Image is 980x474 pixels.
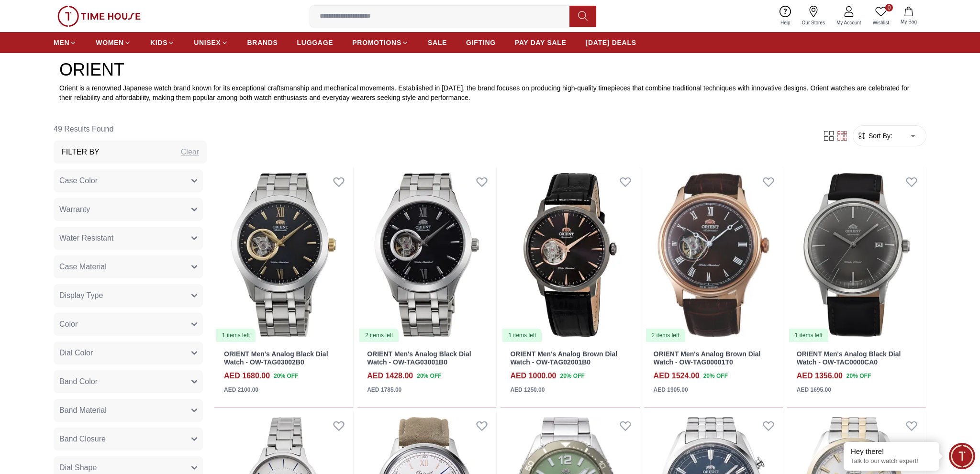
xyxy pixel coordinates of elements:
[54,428,203,451] button: Band Closure
[654,386,688,394] div: AED 1905.00
[54,38,69,47] span: MEN
[61,146,100,158] h3: Filter By
[194,38,221,47] span: UNISEX
[54,255,203,278] button: Case Material
[775,4,796,28] a: Help
[59,60,921,79] h2: ORIENT
[54,118,207,141] h6: 49 Results Found
[510,350,617,366] a: ORIENT Men's Analog Brown Dial Watch - OW-TAG02001B0
[895,5,923,27] button: My Bag
[867,4,895,28] a: 0Wishlist
[428,38,447,47] span: SALE
[274,372,298,380] span: 20 % OFF
[59,376,98,387] span: Band Color
[501,167,639,343] img: ORIENT Men's Analog Brown Dial Watch - OW-TAG02001B0
[224,370,270,382] h4: AED 1680.00
[502,329,542,342] div: 1 items left
[560,372,584,380] span: 20 % OFF
[789,329,828,342] div: 1 items left
[515,34,567,51] a: PAY DAY SALE
[214,167,353,342] img: ORIENT Men's Analog Black Dial Watch - OW-TAG03002B0
[150,38,167,47] span: KIDS
[96,34,131,51] a: WOMEN
[54,370,203,393] button: Band Color
[867,131,892,141] span: Sort By:
[181,146,199,158] div: Clear
[949,443,975,469] div: Chat Widget
[869,19,893,26] span: Wishlist
[59,433,106,445] span: Band Closure
[510,370,556,382] h4: AED 1000.00
[57,6,141,27] img: ...
[428,34,447,51] a: SALE
[359,329,399,342] div: 2 items left
[194,34,228,51] a: UNISEX
[367,386,401,394] div: AED 1785.00
[466,38,496,47] span: GIFTING
[59,261,107,273] span: Case Material
[247,34,278,51] a: BRANDS
[787,167,926,343] img: ORIENT Men's Analog Black Dial Watch - OW-TAC0000CA0
[54,34,77,51] a: MEN
[501,167,639,343] a: ORIENT Men's Analog Brown Dial Watch - OW-TAG02001B01 items left
[586,34,636,51] a: [DATE] DEALS
[510,386,545,394] div: AED 1250.00
[357,167,496,343] img: ORIENT Men's Analog Black Dial Watch - OW-TAG03001B0
[857,131,892,141] button: Sort By:
[54,227,203,250] button: Water Resistant
[367,350,471,366] a: ORIENT Men's Analog Black Dial Watch - OW-TAG03001B0
[851,457,932,465] p: Talk to our watch expert!
[777,19,794,26] span: Help
[797,350,901,366] a: ORIENT Men's Analog Black Dial Watch - OW-TAC0000CA0
[54,169,203,192] button: Case Color
[703,372,728,380] span: 20 % OFF
[54,399,203,422] button: Band Material
[214,167,353,342] a: ORIENT Men's Analog Black Dial Watch - OW-TAG03002B01 items left
[417,372,441,380] span: 20 % OFF
[224,386,258,394] div: AED 2100.00
[352,38,401,47] span: PROMOTIONS
[297,38,334,47] span: LUGGAGE
[216,329,256,342] div: 1 items left
[297,34,334,51] a: LUGGAGE
[59,232,113,244] span: Water Resistant
[352,34,409,51] a: PROMOTIONS
[96,38,124,47] span: WOMEN
[367,370,413,382] h4: AED 1428.00
[59,462,97,474] span: Dial Shape
[897,18,921,25] span: My Bag
[357,167,496,343] a: ORIENT Men's Analog Black Dial Watch - OW-TAG03001B02 items left
[54,284,203,307] button: Display Type
[59,347,93,359] span: Dial Color
[59,83,921,102] p: Orient is a renowned Japanese watch brand known for its exceptional craftsmanship and mechanical ...
[654,350,761,366] a: ORIENT Men's Analog Brown Dial Watch - OW-TAG00001T0
[644,167,783,343] img: ORIENT Men's Analog Brown Dial Watch - OW-TAG00001T0
[54,313,203,336] button: Color
[59,405,107,416] span: Band Material
[798,19,829,26] span: Our Stores
[59,204,90,215] span: Warranty
[59,175,98,187] span: Case Color
[515,38,567,47] span: PAY DAY SALE
[846,372,871,380] span: 20 % OFF
[466,34,496,51] a: GIFTING
[59,319,78,330] span: Color
[644,167,783,343] a: ORIENT Men's Analog Brown Dial Watch - OW-TAG00001T02 items left
[150,34,175,51] a: KIDS
[247,38,278,47] span: BRANDS
[54,198,203,221] button: Warranty
[646,329,685,342] div: 2 items left
[797,386,831,394] div: AED 1695.00
[586,38,636,47] span: [DATE] DEALS
[833,19,865,26] span: My Account
[787,167,926,343] a: ORIENT Men's Analog Black Dial Watch - OW-TAC0000CA01 items left
[851,447,932,456] div: Hey there!
[654,370,700,382] h4: AED 1524.00
[224,350,328,366] a: ORIENT Men's Analog Black Dial Watch - OW-TAG03002B0
[885,4,893,11] span: 0
[796,4,831,28] a: Our Stores
[54,342,203,364] button: Dial Color
[797,370,843,382] h4: AED 1356.00
[59,290,103,301] span: Display Type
